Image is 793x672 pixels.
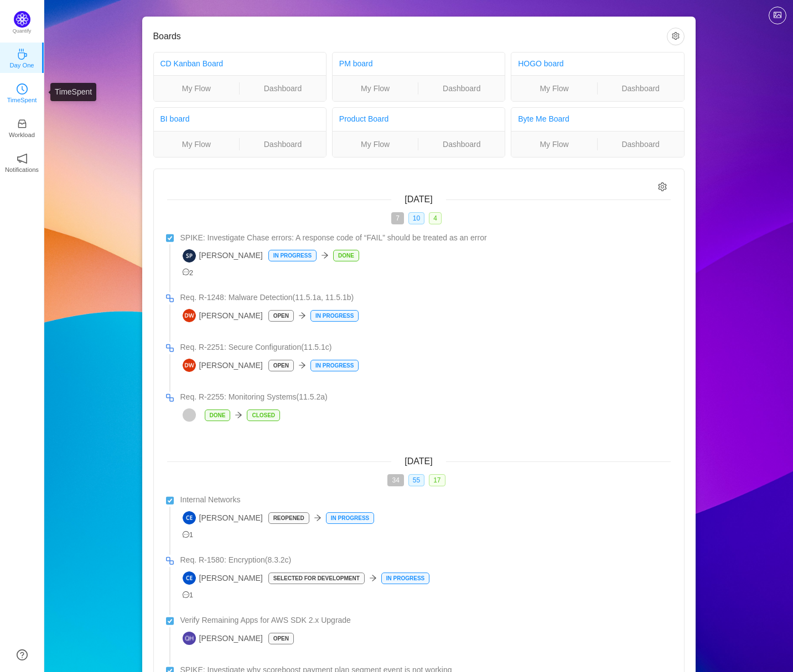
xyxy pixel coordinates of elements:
p: In Progress [326,513,374,523]
span: 7 [391,212,404,224]
a: Dashboard [598,82,684,95]
p: In Progress [311,360,358,371]
span: [PERSON_NAME] [183,249,263,262]
a: My Flow [511,138,597,150]
i: icon: notification [17,153,28,164]
h3: Boards [153,31,667,42]
i: icon: clock-circle [17,83,28,95]
a: Dashboard [240,138,326,150]
p: Quantify [13,28,32,35]
a: CD Kanban Board [160,59,224,68]
i: icon: message [183,591,190,599]
span: [DATE] [405,456,432,466]
i: icon: arrow-right [314,514,322,522]
p: Workload [9,130,35,140]
p: In Progress [311,311,358,321]
p: Notifications [5,165,39,175]
a: Req. R-1248: Malware Detection(11.5.1a, 11.5.1b) [180,292,671,303]
p: Done [334,250,359,261]
p: TimeSpent [7,95,37,105]
span: Verify Remaining Apps for AWS SDK 2.x Upgrade [180,615,351,626]
a: SPIKE: Investigate Chase errors: A response code of “FAIL” should be treated as an error [180,232,671,244]
img: QH [183,632,196,645]
i: icon: coffee [17,49,28,60]
a: Product Board [339,114,389,123]
span: [PERSON_NAME] [183,309,263,322]
i: icon: arrow-right [298,312,306,319]
a: My Flow [154,138,240,150]
a: Req. R-1580: Encryption(8.3.2c) [180,554,671,566]
span: Req. R-1580: Encryption(8.3.2c) [180,554,292,566]
a: My Flow [511,82,597,95]
p: In Progress [269,250,316,261]
a: My Flow [333,82,418,95]
span: Internal Networks [180,494,241,506]
a: icon: coffeeDay One [17,52,28,63]
a: My Flow [154,82,240,95]
p: Open [269,633,293,644]
a: BI board [160,114,190,123]
span: [PERSON_NAME] [183,571,263,585]
span: 34 [387,474,403,486]
a: PM board [339,59,373,68]
a: icon: question-circle [17,649,28,660]
button: icon: picture [769,7,786,24]
a: Verify Remaining Apps for AWS SDK 2.x Upgrade [180,615,671,626]
img: DW [183,309,196,322]
a: Dashboard [418,82,505,95]
i: icon: arrow-right [235,411,242,419]
i: icon: setting [658,182,667,192]
img: SP [183,249,196,262]
a: icon: clock-circleTimeSpent [17,87,28,98]
i: icon: message [183,531,190,538]
a: Dashboard [240,82,326,95]
a: icon: notificationNotifications [17,156,28,167]
p: Reopened [269,513,309,523]
img: DW [183,359,196,372]
p: Closed [247,410,279,421]
a: Byte Me Board [518,114,569,123]
span: 1 [183,531,194,539]
a: Req. R-2255: Monitoring Systems(11.5.2a) [180,391,671,403]
button: icon: setting [667,28,685,45]
span: 4 [429,212,442,224]
img: CE [183,571,196,585]
span: [DATE] [405,195,432,204]
span: [PERSON_NAME] [183,632,263,645]
p: Open [269,360,293,371]
a: Dashboard [598,138,684,150]
span: 17 [429,474,445,486]
img: CE [183,511,196,524]
a: icon: inboxWorkload [17,122,28,133]
span: 10 [408,212,424,224]
i: icon: message [183,269,190,276]
a: Req. R-2251: Secure Configuration(11.5.1c) [180,342,671,353]
p: Selected for Development [269,573,364,584]
span: SPIKE: Investigate Chase errors: A response code of “FAIL” should be treated as an error [180,232,487,244]
span: [PERSON_NAME] [183,511,263,524]
span: Req. R-2251: Secure Configuration(11.5.1c) [180,342,332,353]
a: Internal Networks [180,494,671,506]
img: Quantify [14,11,30,28]
span: [PERSON_NAME] [183,359,263,372]
span: 1 [183,591,194,599]
i: icon: arrow-right [369,574,377,582]
p: Open [269,311,293,321]
a: Dashboard [418,138,505,150]
i: icon: arrow-right [321,251,329,259]
span: 2 [183,269,194,277]
i: icon: arrow-right [298,361,306,369]
span: 55 [408,474,424,486]
p: In Progress [382,573,429,584]
p: Done [205,410,230,421]
i: icon: inbox [17,118,28,129]
span: Req. R-2255: Monitoring Systems(11.5.2a) [180,391,328,403]
a: My Flow [333,138,418,150]
a: HOGO board [518,59,563,68]
span: Req. R-1248: Malware Detection(11.5.1a, 11.5.1b) [180,292,354,303]
p: Day One [9,60,34,70]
